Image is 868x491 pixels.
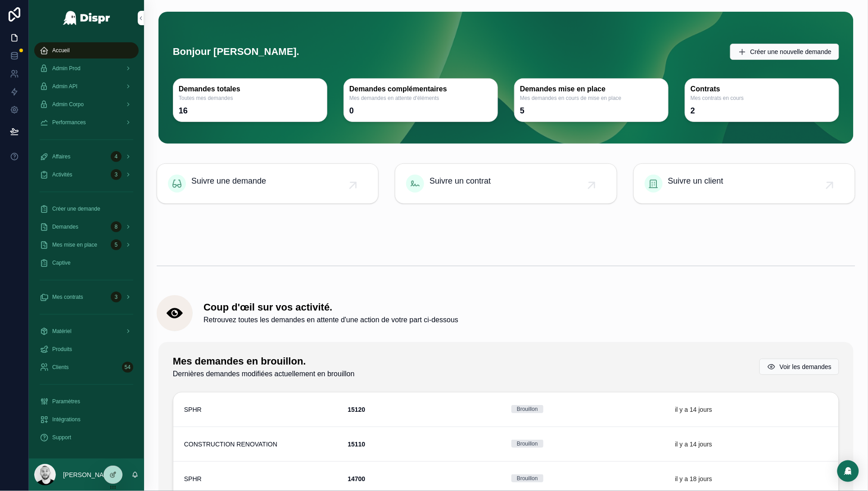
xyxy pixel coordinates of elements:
a: Performances [34,114,139,131]
span: Retrouvez toutes les demandes en attente d'une action de votre part ci-dessous [203,315,458,325]
span: Admin Prod [52,65,81,72]
span: Performances [52,119,86,126]
div: 4 [111,151,122,162]
h1: Coup d'œil sur vos activité. [203,301,458,315]
span: Admin Corpo [52,101,84,108]
span: Créer une nouvelle demande [750,47,832,56]
a: Mes mise en place5 [34,237,139,253]
a: Mes contrats3 [34,289,139,305]
div: 2 [691,105,695,116]
div: 3 [111,169,122,180]
a: Affaires4 [34,149,139,165]
h3: Demandes complémentaires [349,84,492,95]
div: Brouillon [517,474,538,482]
div: Open Intercom Messenger [837,460,859,482]
p: [PERSON_NAME] [63,470,115,479]
span: Captive [52,259,71,266]
div: Brouillon [517,440,538,448]
h1: Bonjour [PERSON_NAME]. [173,45,299,59]
a: Admin API [34,78,139,95]
h3: Demandes totales [179,84,321,95]
a: Suivre un client [634,164,855,203]
span: Suivre une demande [191,175,266,187]
span: SPHR [184,474,202,483]
div: Brouillon [517,405,538,413]
span: Affaires [52,153,70,160]
span: Admin API [52,83,77,90]
strong: 15110 [348,441,365,448]
a: Activités3 [34,167,139,183]
a: Demandes8 [34,219,139,235]
span: Mes contrats en cours [691,95,833,102]
span: Dernières demandes modifiées actuellement en brouillon [173,369,355,379]
a: Suivre un contrat [395,164,616,203]
span: Intégrations [52,416,81,423]
img: App logo [63,11,111,25]
p: il y a 18 jours [675,474,712,483]
a: Clients54 [34,359,139,375]
h3: Contrats [691,84,833,95]
a: Paramètres [34,393,139,410]
a: Matériel [34,323,139,339]
span: CONSTRUCTION RENOVATION [184,440,277,449]
div: 16 [179,105,188,116]
span: Toutes mes demandes [179,95,321,102]
span: Matériel [52,328,72,335]
div: scrollable content [29,36,144,457]
span: Paramètres [52,398,80,405]
span: Mes demandes en cours de mise en place [520,95,663,102]
a: Intégrations [34,411,139,428]
span: Accueil [52,47,70,54]
span: Demandes [52,223,78,230]
strong: 15120 [348,406,365,413]
div: 5 [520,105,524,116]
a: Admin Corpo [34,96,139,113]
span: Activités [52,171,72,178]
a: Produits [34,341,139,357]
button: Créer une nouvelle demande [730,44,840,60]
span: Voir les demandes [780,362,832,371]
h3: Demandes mise en place [520,84,663,95]
span: Mes demandes en attente d'éléments [349,95,492,102]
div: 54 [122,362,133,373]
div: 5 [111,239,122,250]
img: 35805-banner-empty.png [157,229,855,230]
a: Suivre une demande [157,164,378,203]
a: Accueil [34,42,139,59]
span: Mes contrats [52,293,83,301]
span: Clients [52,364,69,371]
div: 0 [349,105,354,116]
a: Support [34,429,139,446]
a: Créer une demande [34,201,139,217]
div: 3 [111,292,122,302]
div: 8 [111,221,122,232]
span: Mes mise en place [52,241,97,248]
a: Captive [34,255,139,271]
span: Support [52,434,71,441]
span: Créer une demande [52,205,100,212]
span: Produits [52,346,72,353]
button: Voir les demandes [759,359,839,375]
span: Suivre un client [668,175,723,187]
a: Admin Prod [34,60,139,77]
h1: Mes demandes en brouillon. [173,355,355,369]
span: Suivre un contrat [429,175,491,187]
strong: 14700 [348,475,365,482]
p: il y a 14 jours [675,440,712,449]
span: SPHR [184,405,202,414]
p: il y a 14 jours [675,405,712,414]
